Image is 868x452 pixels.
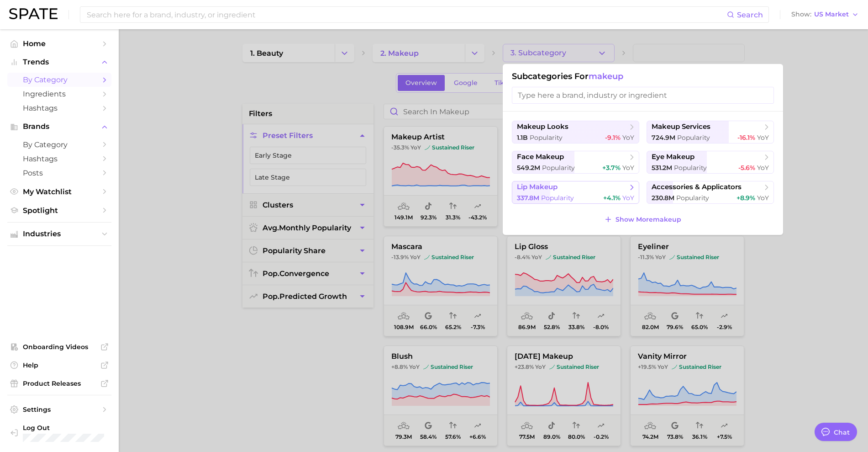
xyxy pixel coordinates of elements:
[512,87,774,104] input: Type here a brand, industry or ingredient
[789,9,861,21] button: ShowUS Market
[622,133,634,142] span: YoY
[541,194,574,202] span: Popularity
[7,421,111,445] a: Log out. Currently logged in with e-mail marmoren@estee.com.
[7,37,111,51] a: Home
[677,133,710,142] span: Popularity
[23,405,96,414] span: Settings
[7,152,111,166] a: Hashtags
[23,206,96,215] span: Spotlight
[674,164,707,172] span: Popularity
[605,133,621,142] span: -9.1%
[652,194,674,202] span: 230.8m
[23,361,96,369] span: Help
[647,151,774,174] button: eye makeup531.2m Popularity-5.6% YoY
[757,164,769,172] span: YoY
[517,194,539,202] span: 337.8m
[7,55,111,69] button: Trends
[602,213,683,226] button: Show Moremakeup
[652,122,710,131] span: makeup services
[622,164,634,172] span: YoY
[602,164,621,172] span: +3.7%
[542,164,575,172] span: Popularity
[814,12,849,17] span: US Market
[757,133,769,142] span: YoY
[23,104,96,112] span: Hashtags
[23,90,96,98] span: Ingredients
[7,377,111,390] a: Product Releases
[738,164,755,172] span: -5.6%
[517,164,540,172] span: 549.2m
[23,169,96,177] span: Posts
[647,121,774,144] button: makeup services724.9m Popularity-16.1% YoY
[512,181,639,204] button: lip makeup337.8m Popularity+4.1% YoY
[517,153,564,161] span: face makeup
[737,133,755,142] span: -16.1%
[7,185,111,199] a: My Watchlist
[615,216,681,223] span: Show More makeup
[23,39,96,48] span: Home
[736,194,755,202] span: +8.9%
[7,203,111,218] a: Spotlight
[7,101,111,115] a: Hashtags
[86,7,727,22] input: Search here for a brand, industry, or ingredient
[23,379,96,388] span: Product Releases
[652,153,694,161] span: eye makeup
[622,194,634,202] span: YoY
[23,154,96,163] span: Hashtags
[7,138,111,152] a: by Category
[652,164,672,172] span: 531.2m
[676,194,709,202] span: Popularity
[7,358,111,372] a: Help
[7,166,111,180] a: Posts
[9,8,58,19] img: SPATE
[23,122,96,131] span: Brands
[512,71,774,81] h1: Subcategories for
[23,187,96,196] span: My Watchlist
[517,133,528,142] span: 1.1b
[603,194,621,202] span: +4.1%
[7,340,111,354] a: Onboarding Videos
[23,230,96,238] span: Industries
[647,181,774,204] button: accessories & applicators230.8m Popularity+8.9% YoY
[7,73,111,87] a: by Category
[23,75,96,84] span: by Category
[23,140,96,149] span: by Category
[23,58,96,66] span: Trends
[530,133,563,142] span: Popularity
[512,121,639,144] button: makeup looks1.1b Popularity-9.1% YoY
[7,120,111,133] button: Brands
[652,183,742,191] span: accessories & applicators
[7,87,111,101] a: Ingredients
[517,122,568,131] span: makeup looks
[737,11,763,19] span: Search
[23,343,96,351] span: Onboarding Videos
[517,183,558,191] span: lip makeup
[512,151,639,174] button: face makeup549.2m Popularity+3.7% YoY
[7,227,111,241] button: Industries
[791,12,811,17] span: Show
[589,71,623,81] span: makeup
[757,194,769,202] span: YoY
[23,424,104,432] span: Log Out
[652,133,675,142] span: 724.9m
[7,403,111,416] a: Settings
